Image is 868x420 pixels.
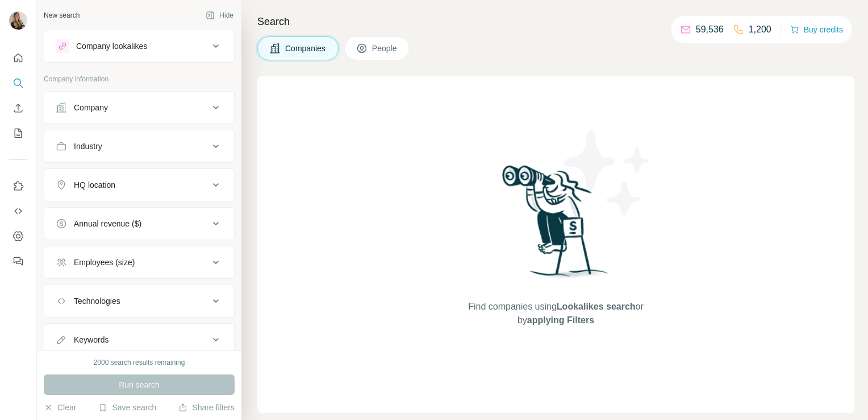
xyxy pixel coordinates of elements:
div: Company [74,102,108,113]
button: Use Surfe API [9,201,27,221]
button: My lists [9,123,27,143]
button: Hide [198,7,241,24]
span: Find companies using or by [465,300,646,327]
button: Keywords [44,326,234,353]
button: Technologies [44,287,234,315]
img: Surfe Illustration - Woman searching with binoculars [497,162,615,289]
div: HQ location [74,179,115,191]
span: People [372,43,398,54]
div: Annual revenue ($) [74,218,141,229]
button: Feedback [9,251,27,271]
button: Company [44,94,234,121]
h4: Search [257,14,854,30]
span: Lookalikes search [557,302,636,311]
button: Employees (size) [44,249,234,276]
div: Industry [74,141,102,152]
button: Annual revenue ($) [44,210,234,237]
button: Enrich CSV [9,98,27,118]
button: Industry [44,133,234,160]
button: Search [9,73,27,93]
div: New search [44,10,80,20]
button: Company lookalikes [44,32,234,60]
button: Quick start [9,48,27,68]
p: 1,200 [749,23,771,36]
button: Clear [44,402,76,413]
div: Keywords [74,334,108,345]
button: HQ location [44,171,234,199]
div: Company lookalikes [76,40,147,52]
img: Avatar [9,11,27,30]
span: applying Filters [527,315,594,325]
img: Surfe Illustration - Stars [556,122,658,224]
button: Save search [98,402,156,413]
span: Companies [285,43,327,54]
p: 59,536 [696,23,724,36]
div: 2000 search results remaining [94,357,185,368]
p: Company information [44,74,235,84]
button: Dashboard [9,226,27,246]
button: Use Surfe on LinkedIn [9,176,27,196]
button: Buy credits [790,22,843,38]
div: Employees (size) [74,257,135,268]
div: Technologies [74,295,120,307]
button: Share filters [178,402,235,413]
